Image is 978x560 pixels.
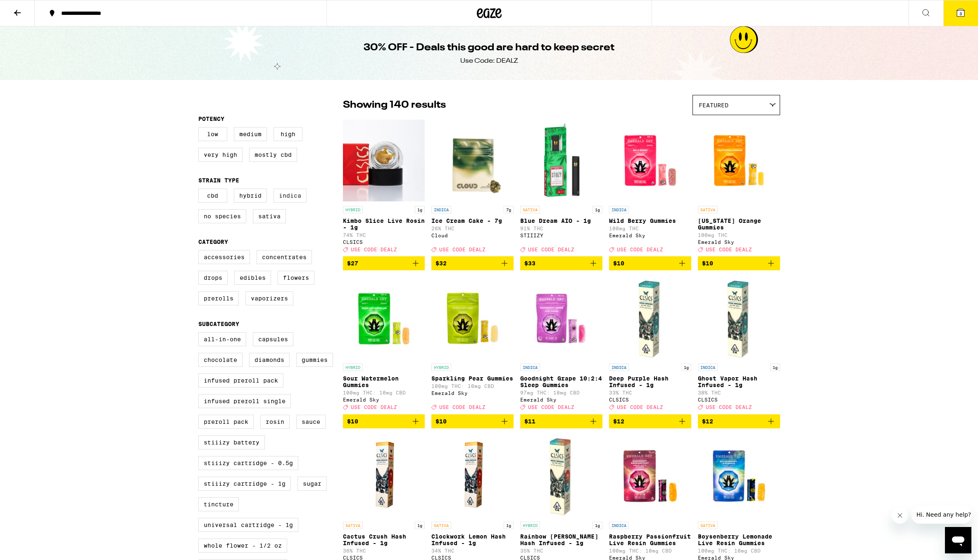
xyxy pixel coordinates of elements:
[609,206,629,213] p: INDICA
[431,256,514,270] button: Add to bag
[609,277,691,414] a: Open page for Deep Purple Hash Infused - 1g from CLSICS
[520,390,602,395] p: 97mg THC: 18mg CBD
[959,11,962,16] span: 3
[278,271,314,285] label: Flowers
[343,206,363,213] p: HYBRID
[520,277,602,359] img: Emerald Sky - Goodnight Grape 10:2:4 Sleep Gummies
[234,127,267,141] label: Medium
[520,435,602,517] img: CLSICS - Rainbow Beltz Hash Infused - 1g
[198,539,287,553] label: Whole Flower - 1/2 oz
[198,373,283,388] label: Infused Preroll Pack
[445,435,500,517] img: CLSICS - Clockwork Lemon Hash Infused - 1g
[617,247,663,252] span: USE CODE DEALZ
[439,247,485,252] span: USE CODE DEALZ
[698,277,780,359] img: CLSICS - Ghost Vapor Hash Infused - 1g
[347,260,358,267] span: $27
[609,119,691,202] img: Emerald Sky - Wild Berry Gummies
[702,260,713,267] span: $10
[435,418,447,425] span: $10
[431,364,451,371] p: HYBRID
[431,375,514,382] p: Sparkling Pear Gummies
[609,522,629,529] p: INDICA
[249,148,297,162] label: Mostly CBD
[681,364,691,371] p: 1g
[613,260,624,267] span: $10
[609,226,691,231] p: 100mg THC
[343,364,363,371] p: HYBRID
[198,127,227,141] label: Low
[698,119,780,202] img: Emerald Sky - California Orange Gummies
[698,277,780,414] a: Open page for Ghost Vapor Hash Infused - 1g from CLSICS
[198,332,246,346] label: All-In-One
[609,397,691,402] div: CLSICS
[943,0,978,26] button: 3
[520,397,602,402] div: Emerald Sky
[520,119,602,202] img: STIIIZY - Blue Dream AIO - 1g
[520,119,602,256] a: Open page for Blue Dream AIO - 1g from STIIIZY
[364,41,614,55] h1: 30% OFF - Deals this good are hard to keep secret
[609,390,691,395] p: 33% THC
[460,57,518,66] div: Use Code: DEALZ
[520,364,540,371] p: INDICA
[617,405,663,410] span: USE CODE DEALZ
[260,415,290,429] label: Rosin
[198,394,291,408] label: Infused Preroll Single
[431,119,514,256] a: Open page for Ice Cream Cake - 7g from Cloud
[524,260,535,267] span: $33
[945,527,971,553] iframe: Button to launch messaging window
[520,277,602,414] a: Open page for Goodnight Grape 10:2:4 Sleep Gummies from Emerald Sky
[698,522,718,529] p: SATIVA
[343,533,425,546] p: Cactus Crush Hash Infused - 1g
[698,533,780,546] p: Boysenberry Lemonade Live Resin Gummies
[343,256,425,270] button: Add to bag
[698,364,718,371] p: INDICA
[343,217,425,231] p: Kimbo Slice Live Rosin - 1g
[439,405,485,410] span: USE CODE DEALZ
[343,277,425,359] img: Emerald Sky - Sour Watermelon Gummies
[528,405,574,410] span: USE CODE DEALZ
[431,522,451,529] p: SATIVA
[770,364,780,371] p: 1g
[698,239,780,245] div: Emerald Sky
[609,435,691,517] img: Emerald Sky - Raspberry Passionfruit Live Resin Gummies
[431,277,514,359] img: Emerald Sky - Sparkling Pear Gummies
[520,206,540,213] p: SATIVA
[198,116,224,122] legend: Potency
[698,375,780,388] p: Ghost Vapor Hash Infused - 1g
[520,233,602,238] div: STIIIZY
[698,119,780,256] a: Open page for California Orange Gummies from Emerald Sky
[609,217,691,224] p: Wild Berry Gummies
[253,209,286,223] label: Sativa
[198,291,239,305] label: Prerolls
[609,233,691,238] div: Emerald Sky
[520,533,602,546] p: Rainbow [PERSON_NAME] Hash Infused - 1g
[520,414,602,428] button: Add to bag
[528,247,574,252] span: USE CODE DEALZ
[415,522,425,529] p: 1g
[609,119,691,256] a: Open page for Wild Berry Gummies from Emerald Sky
[343,232,425,238] p: 74% THC
[274,189,307,203] label: Indica
[698,548,780,553] p: 100mg THC: 10mg CBD
[198,321,239,327] legend: Subcategory
[431,217,514,224] p: Ice Cream Cake - 7g
[249,353,290,367] label: Diamonds
[609,548,691,553] p: 100mg THC: 10mg CBD
[892,507,908,524] iframe: Close message
[698,206,718,213] p: SATIVA
[296,415,326,429] label: Sauce
[431,548,514,553] p: 34% THC
[343,522,363,529] p: SATIVA
[415,206,425,213] p: 1g
[520,256,602,270] button: Add to bag
[706,247,752,252] span: USE CODE DEALZ
[699,102,728,109] span: Featured
[356,435,412,517] img: CLSICS - Cactus Crush Hash Infused - 1g
[343,119,425,256] a: Open page for Kimbo Slice Live Rosin - 1g from CLSICS
[297,477,327,491] label: Sugar
[698,390,780,395] p: 38% THC
[702,418,713,425] span: $12
[343,390,425,395] p: 100mg THC: 10mg CBD
[351,405,397,410] span: USE CODE DEALZ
